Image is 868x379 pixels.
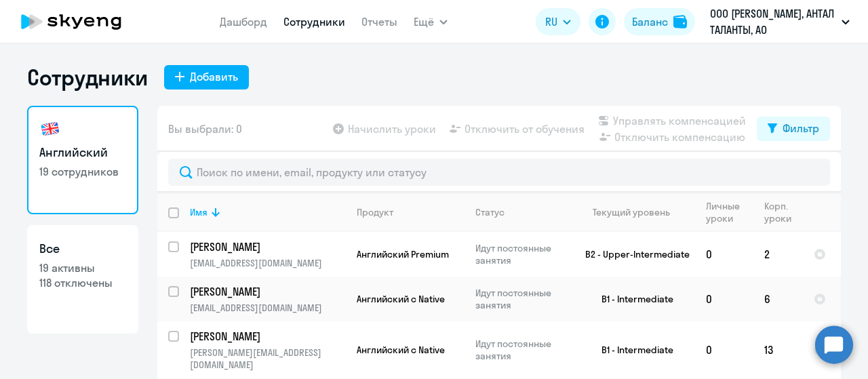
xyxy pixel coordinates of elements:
a: Отчеты [361,15,397,28]
h1: Сотрудники [27,64,148,91]
div: Личные уроки [706,200,753,224]
a: [PERSON_NAME] [190,284,345,299]
p: [PERSON_NAME][EMAIL_ADDRESS][DOMAIN_NAME] [190,346,345,371]
button: ООО [PERSON_NAME], АНТАЛ ТАЛАНТЫ, АО [703,5,856,38]
a: Английский19 сотрудников [27,106,138,214]
p: [EMAIL_ADDRESS][DOMAIN_NAME] [190,257,345,269]
a: [PERSON_NAME] [190,329,345,344]
div: Баланс [632,14,668,30]
div: Продукт [357,206,393,218]
td: 0 [695,277,753,321]
span: Английский с Native [357,293,445,305]
div: Статус [475,206,505,218]
a: Все19 активны118 отключены [27,225,138,334]
h3: Английский [39,144,126,161]
a: Сотрудники [283,15,345,28]
p: Идут постоянные занятия [475,242,568,266]
p: 19 активны [39,260,126,275]
input: Поиск по имени, email, продукту или статусу [168,159,830,186]
a: Дашборд [220,15,267,28]
button: Балансbalance [624,8,695,35]
button: Добавить [164,65,249,89]
td: B2 - Upper-Intermediate [569,232,695,277]
td: B1 - Intermediate [569,277,695,321]
p: ООО [PERSON_NAME], АНТАЛ ТАЛАНТЫ, АО [710,5,836,38]
span: Английский с Native [357,344,445,356]
a: [PERSON_NAME] [190,239,345,254]
h3: Все [39,240,126,258]
p: Идут постоянные занятия [475,338,568,362]
div: Корп. уроки [764,200,802,224]
td: 0 [695,232,753,277]
td: B1 - Intermediate [569,321,695,378]
p: 19 сотрудников [39,164,126,179]
div: Текущий уровень [593,206,670,218]
td: 0 [695,321,753,378]
p: 118 отключены [39,275,126,290]
td: 2 [753,232,803,277]
div: Текущий уровень [580,206,694,218]
button: Ещё [414,8,448,35]
div: Добавить [190,68,238,85]
div: Фильтр [783,120,819,136]
p: [PERSON_NAME] [190,329,343,344]
span: RU [545,14,557,30]
button: RU [536,8,580,35]
p: [PERSON_NAME] [190,239,343,254]
span: Английский Premium [357,248,449,260]
td: 13 [753,321,803,378]
span: Ещё [414,14,434,30]
p: Идут постоянные занятия [475,287,568,311]
img: english [39,118,61,140]
p: [EMAIL_ADDRESS][DOMAIN_NAME] [190,302,345,314]
div: Имя [190,206,208,218]
td: 6 [753,277,803,321]
div: Имя [190,206,345,218]
span: Вы выбрали: 0 [168,121,242,137]
button: Фильтр [757,117,830,141]
img: balance [673,15,687,28]
p: [PERSON_NAME] [190,284,343,299]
